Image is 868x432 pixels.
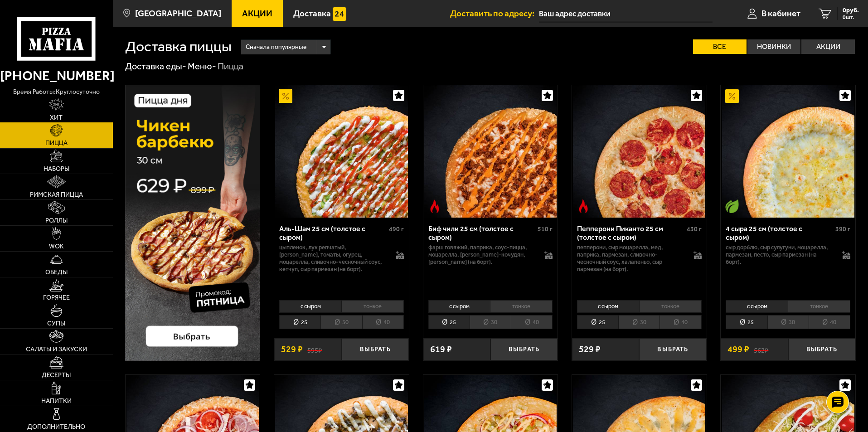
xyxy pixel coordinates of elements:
span: 0 руб. [843,7,859,14]
a: АкционныйВегетарианское блюдо4 сыра 25 см (толстое с сыром) [721,85,855,218]
img: 15daf4d41897b9f0e9f617042186c801.svg [333,7,346,21]
li: тонкое [490,300,553,313]
span: 619 ₽ [430,345,452,354]
span: В кабинет [761,9,800,18]
li: тонкое [341,300,404,313]
span: Салаты и закуски [26,346,87,353]
img: Акционный [725,89,739,103]
a: Острое блюдоПепперони Пиканто 25 см (толстое с сыром) [572,85,707,218]
li: 30 [618,315,659,329]
span: Десерты [42,372,71,379]
a: АкционныйАль-Шам 25 см (толстое с сыром) [274,85,409,218]
span: [GEOGRAPHIC_DATA] [135,9,221,18]
button: Выбрать [788,338,855,360]
li: 30 [470,315,511,329]
label: Новинки [747,39,801,54]
p: пепперони, сыр Моцарелла, мед, паприка, пармезан, сливочно-чесночный соус, халапеньо, сыр пармеза... [577,244,684,273]
span: Акции [242,9,272,18]
span: 529 ₽ [579,345,601,354]
span: 0 шт. [843,15,859,20]
div: 4 сыра 25 см (толстое с сыром) [726,224,833,242]
li: с сыром [726,300,788,313]
li: тонкое [639,300,702,313]
p: фарш говяжий, паприка, соус-пицца, моцарелла, [PERSON_NAME]-кочудян, [PERSON_NAME] (на борт). [428,244,536,266]
span: WOK [49,243,64,250]
li: 30 [767,315,809,329]
li: с сыром [428,300,490,313]
img: Вегетарианское блюдо [725,199,739,213]
img: Пепперони Пиканто 25 см (толстое с сыром) [573,85,705,218]
li: 40 [511,315,553,329]
span: Дополнительно [27,424,85,430]
li: 40 [362,315,404,329]
li: 40 [809,315,850,329]
div: Пицца [218,61,243,73]
img: Острое блюдо [577,199,590,213]
img: Острое блюдо [428,199,441,213]
span: Сначала популярные [246,39,306,56]
h1: Доставка пиццы [125,39,232,54]
li: с сыром [577,300,639,313]
label: Все [693,39,747,54]
li: с сыром [279,300,341,313]
span: 499 ₽ [727,345,749,354]
span: 390 г [835,225,850,233]
li: 30 [320,315,362,329]
span: 529 ₽ [281,345,303,354]
button: Выбрать [342,338,409,360]
li: 25 [428,315,470,329]
button: Выбрать [490,338,558,360]
div: Биф чили 25 см (толстое с сыром) [428,224,536,242]
s: 595 ₽ [307,345,322,354]
input: Ваш адрес доставки [539,5,713,22]
li: 25 [279,315,320,329]
span: Горячее [43,295,70,301]
li: 40 [659,315,701,329]
span: Пицца [45,140,68,146]
span: Доставить по адресу: [450,9,539,18]
span: 430 г [687,225,702,233]
span: Супы [47,320,65,327]
span: Хит [50,115,63,121]
img: Аль-Шам 25 см (толстое с сыром) [275,85,407,218]
span: 510 г [538,225,553,233]
span: Обеды [45,269,68,276]
img: 4 сыра 25 см (толстое с сыром) [722,85,854,218]
span: Наборы [44,166,69,172]
label: Акции [801,39,855,54]
img: Биф чили 25 см (толстое с сыром) [424,85,557,218]
a: Меню- [188,61,216,72]
a: Острое блюдоБиф чили 25 см (толстое с сыром) [423,85,558,218]
li: 25 [577,315,618,329]
a: Доставка еды- [125,61,186,72]
span: Роллы [45,218,68,224]
img: Акционный [279,89,292,103]
span: Доставка [293,9,331,18]
li: 25 [726,315,767,329]
li: тонкое [788,300,850,313]
p: сыр дорблю, сыр сулугуни, моцарелла, пармезан, песто, сыр пармезан (на борт). [726,244,833,266]
p: цыпленок, лук репчатый, [PERSON_NAME], томаты, огурец, моцарелла, сливочно-чесночный соус, кетчуп... [279,244,387,273]
span: Римская пицца [30,192,83,198]
div: Пепперони Пиканто 25 см (толстое с сыром) [577,224,684,242]
span: Напитки [41,398,72,404]
span: 490 г [389,225,404,233]
button: Выбрать [639,338,706,360]
div: Аль-Шам 25 см (толстое с сыром) [279,224,387,242]
s: 562 ₽ [754,345,768,354]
